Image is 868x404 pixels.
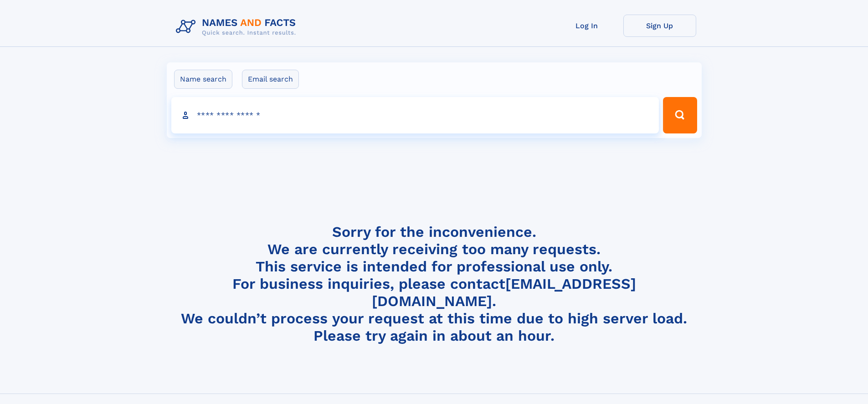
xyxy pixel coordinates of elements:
[172,15,303,39] img: Logo Names and Facts
[550,15,623,37] a: Log In
[172,223,696,345] h4: Sorry for the inconvenience. We are currently receiving too many requests. This service is intend...
[171,97,659,133] input: search input
[242,70,299,89] label: Email search
[372,275,636,310] a: [EMAIL_ADDRESS][DOMAIN_NAME]
[623,15,696,37] a: Sign Up
[174,70,232,89] label: Name search
[663,97,697,133] button: Search Button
